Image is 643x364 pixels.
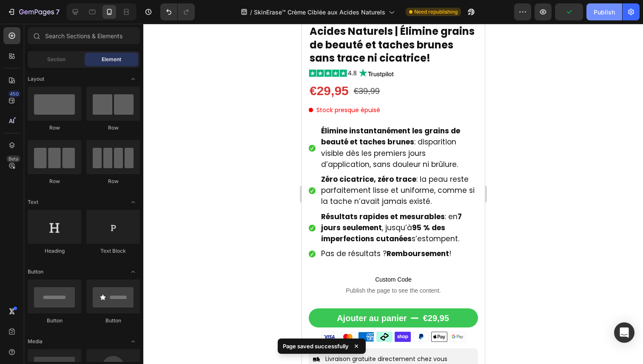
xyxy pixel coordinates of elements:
[86,317,140,324] div: Button
[28,198,38,206] span: Text
[160,3,195,20] div: Undo/Redo
[594,8,615,17] div: Publish
[85,225,147,235] strong: Remboursement
[126,72,140,86] span: Toggle open
[302,24,485,364] iframe: Design area
[19,150,114,161] strong: Zéro cicatrice, zéro trace
[19,102,158,146] span: : disparition visible dès les premiers jours d’application, sans douleur ni brûlure.
[7,285,176,304] button: Ajouter au panier
[28,317,81,324] div: Button
[86,178,140,185] div: Row
[7,58,48,76] div: €29,95
[28,268,43,276] span: Button
[6,155,20,162] div: Beta
[28,27,140,44] input: Search Sections & Elements
[28,124,81,132] div: Row
[7,251,176,261] span: Custom Code
[19,150,173,183] span: : la peau reste parfaitement lisse et uniforme, comme si la tache n’avait jamais existé.
[28,338,43,345] span: Media
[51,61,79,73] div: €39,99
[7,45,92,54] img: gempages_540190890933617569-d4865b63-71b0-4245-a5fe-21bb34a155f1.jpg
[19,102,158,123] strong: Élimine instantanément les grains de beauté et taches brunes
[28,75,44,83] span: Layout
[28,247,81,255] div: Heading
[86,124,140,132] div: Row
[102,56,121,63] span: Element
[414,8,458,16] span: Need republishing
[586,3,622,20] button: Publish
[47,56,65,63] span: Section
[120,286,148,303] div: €29,95
[126,335,140,348] span: Toggle open
[8,90,20,97] div: 450
[23,330,145,341] p: Livraison gratuite directement chez vous
[19,225,149,235] span: Pas de résultats ? !
[35,287,105,302] div: Ajouter au panier
[3,3,63,20] button: 7
[614,322,634,343] div: Open Intercom Messenger
[250,8,252,17] span: /
[254,8,385,17] span: SkinErase™ Crème Ciblée aux Acides Naturels
[19,188,160,220] span: : en , jusqu’à s’estompent.
[126,195,140,209] span: Toggle open
[86,247,140,255] div: Text Block
[28,178,81,185] div: Row
[7,262,176,271] span: Publish the page to see the content.
[283,342,349,350] p: Page saved successfully
[126,265,140,279] span: Toggle open
[19,188,160,209] strong: 7 jours seulement
[56,7,60,17] p: 7
[14,82,78,90] span: Stock presque épuisé
[19,188,143,198] strong: Résultats rapides et mesurables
